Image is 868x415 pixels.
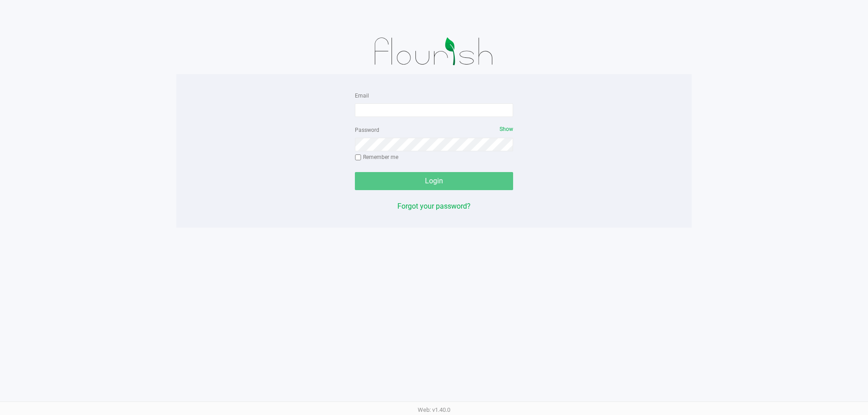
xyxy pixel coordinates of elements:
label: Email [355,92,369,100]
button: Forgot your password? [397,201,471,212]
label: Password [355,126,379,134]
input: Remember me [355,154,361,161]
label: Remember me [355,153,398,161]
span: Show [500,126,513,132]
span: Web: v1.40.0 [418,406,450,413]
